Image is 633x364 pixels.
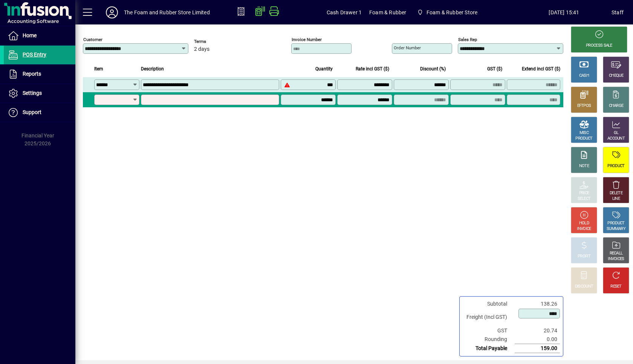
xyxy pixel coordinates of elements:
mat-label: Sales rep [458,37,477,42]
div: CHEQUE [609,73,623,79]
div: NOTE [579,163,589,169]
span: Foam & Rubber Store [414,6,480,19]
td: 20.74 [515,326,560,335]
span: Description [141,65,164,73]
div: The Foam and Rubber Store Limited [124,6,210,18]
a: Settings [4,84,75,103]
div: GL [614,130,619,136]
span: [DATE] 15:41 [517,6,612,18]
div: MISC [579,130,589,136]
span: Home [23,32,37,38]
a: Support [4,103,75,122]
div: SELECT [578,196,591,202]
a: Home [4,26,75,45]
span: Support [23,109,41,115]
div: PRODUCT [607,221,624,226]
div: HOLD [579,221,589,226]
div: SUMMARY [607,226,625,232]
div: PROCESS SALE [586,43,612,49]
div: LINE [612,196,620,202]
div: Staff [612,6,624,18]
div: PROFIT [578,254,590,259]
span: Foam & Rubber [369,6,406,18]
div: DISCOUNT [575,284,593,289]
td: GST [463,326,515,335]
div: CASH [579,73,589,79]
button: Profile [100,6,124,19]
span: Reports [23,71,41,77]
span: Rate incl GST ($) [356,65,389,73]
td: 0.00 [515,335,560,344]
mat-label: Customer [83,37,102,42]
td: 159.00 [515,344,560,353]
span: GST ($) [487,65,502,73]
td: Total Payable [463,344,515,353]
div: EFTPOS [577,103,591,109]
div: PRICE [579,190,589,196]
span: Terms [194,39,239,44]
a: Reports [4,65,75,84]
span: Discount (%) [420,65,446,73]
td: Subtotal [463,300,515,308]
div: INVOICES [608,256,624,262]
span: Quantity [315,65,333,73]
div: PRODUCT [607,163,624,169]
mat-label: Order number [394,45,421,50]
span: Item [94,65,103,73]
span: POS Entry [23,52,46,58]
span: Foam & Rubber Store [427,6,477,18]
div: DELETE [610,190,622,196]
td: 138.26 [515,300,560,308]
span: Extend incl GST ($) [522,65,560,73]
div: CHARGE [609,103,624,109]
span: 2 days [194,46,209,52]
div: ACCOUNT [607,136,625,142]
td: Freight (Incl GST) [463,308,515,326]
mat-label: Invoice number [292,37,322,42]
div: PRODUCT [575,136,592,142]
span: Cash Drawer 1 [327,6,362,18]
div: RECALL [610,251,623,256]
span: Settings [23,90,42,96]
div: RESET [610,284,622,289]
div: INVOICE [577,226,591,232]
td: Rounding [463,335,515,344]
